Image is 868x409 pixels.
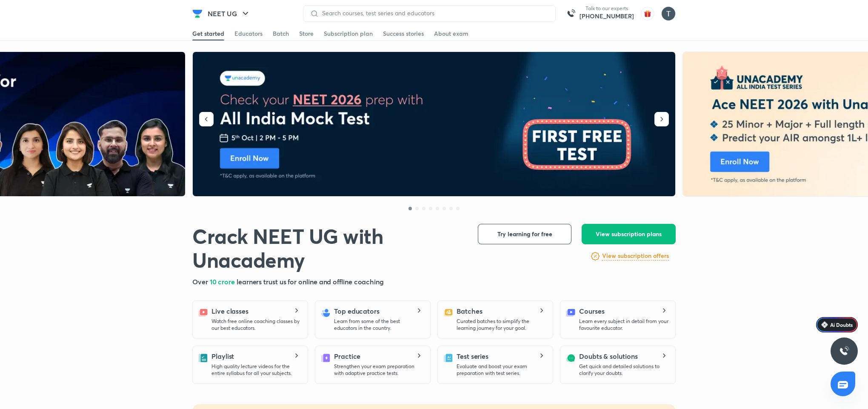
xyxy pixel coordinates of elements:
span: Over [192,277,210,286]
span: Ai Doubts [830,321,853,328]
a: View subscription offers [602,251,669,261]
img: Icon [821,321,828,328]
span: learners trust us for online and offline coaching [237,277,384,286]
img: call-us [562,5,580,22]
p: Watch free online coaching classes by our best educators. [211,318,301,332]
div: Batch [273,29,289,38]
button: Try learning for free [478,224,571,244]
p: Curated batches to simplify the learning journey for your goal. [457,318,546,332]
img: tanistha Dey [661,6,676,21]
h5: Playlist [211,351,234,361]
h5: Practice [334,351,360,361]
a: About exam [434,27,468,40]
img: Company Logo [192,9,203,19]
div: Success stories [383,29,424,38]
a: Educators [234,27,263,40]
p: High quality lecture videos for the entire syllabus for all your subjects. [211,363,301,377]
button: NEET UG [203,5,256,22]
div: About exam [434,29,468,38]
p: Learn from some of the best educators in the country. [334,318,423,332]
h5: Top educators [334,306,380,316]
div: Educators [234,29,263,38]
img: ttu [839,346,849,356]
p: Strengthen your exam preparation with adaptive practice tests. [334,363,423,377]
p: Evaluate and boost your exam preparation with test series. [457,363,546,377]
a: Store [299,27,314,40]
a: Ai Doubts [816,317,858,332]
p: Learn every subject in detail from your favourite educator. [579,318,668,332]
img: avatar [641,7,654,20]
span: View subscription plans [596,230,662,238]
div: Subscription plan [324,29,373,38]
input: Search courses, test series and educators [319,10,548,17]
h5: Test series [457,351,488,361]
p: Talk to our experts [580,5,634,12]
h6: View subscription offers [602,252,669,260]
a: [PHONE_NUMBER] [580,12,634,20]
a: Get started [192,27,224,40]
h5: Courses [579,306,604,316]
span: 10 crore [210,277,237,286]
div: Store [299,29,314,38]
p: Get quick and detailed solutions to clarify your doubts. [579,363,668,377]
h5: Batches [457,306,482,316]
h1: Crack NEET UG with Unacademy [192,224,464,272]
a: Batch [273,27,289,40]
a: Success stories [383,27,424,40]
h5: Doubts & solutions [579,351,638,361]
span: Try learning for free [497,230,552,238]
div: Get started [192,29,224,38]
a: Subscription plan [324,27,373,40]
h5: Live classes [211,306,248,316]
button: View subscription plans [582,224,676,244]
